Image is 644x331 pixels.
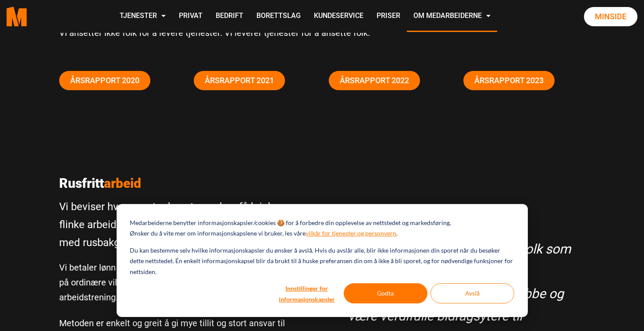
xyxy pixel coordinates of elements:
[130,228,398,239] p: Ønsker du å vite mer om informasjonskapslene vi bruker, les våre .
[59,260,316,305] p: Vi betaler lønn fra første dag, og alle våre medarbeidere er ansatt på ordinære vilkår og ingen a...
[130,245,514,278] p: Du kan bestemme selv hvilke informasjonskapsler du ønsker å avslå. Hvis du avslår alle, blir ikke...
[113,1,172,32] a: Tjenester
[59,71,150,90] a: Årsrapport 2020
[130,218,451,229] p: Medarbeiderne benytter informasjonskapsler/cookies 🍪 for å forbedre din opplevelse av nettstedet ...
[306,228,396,239] a: vilkår for tjenester og personvern
[59,25,585,40] p: Vi ansetter ikke folk for å levere tjenester. Vi leverer tjenester for å ansette folk.
[370,1,407,32] a: Priser
[209,1,250,32] a: Bedrift
[463,71,555,90] a: Årsrapport 2023
[431,283,514,303] button: Avslå
[104,176,141,191] span: arbeid
[329,71,420,90] a: Årsrapport 2022
[407,1,497,32] a: Om Medarbeiderne
[344,283,427,303] button: Godta
[59,176,316,191] p: Rusfritt
[307,1,370,32] a: Kundeservice
[194,71,285,90] a: Årsrapport 2021
[117,204,528,317] div: Cookie banner
[273,283,341,303] button: Innstillinger for informasjonskapsler
[250,1,307,32] a: Borettslag
[172,1,209,32] a: Privat
[584,7,637,26] a: Minside
[59,198,316,251] p: Vi beviser hver eneste dag at man kan få lojale og flinke arbeidsfolk dersom man bare rekrutterer...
